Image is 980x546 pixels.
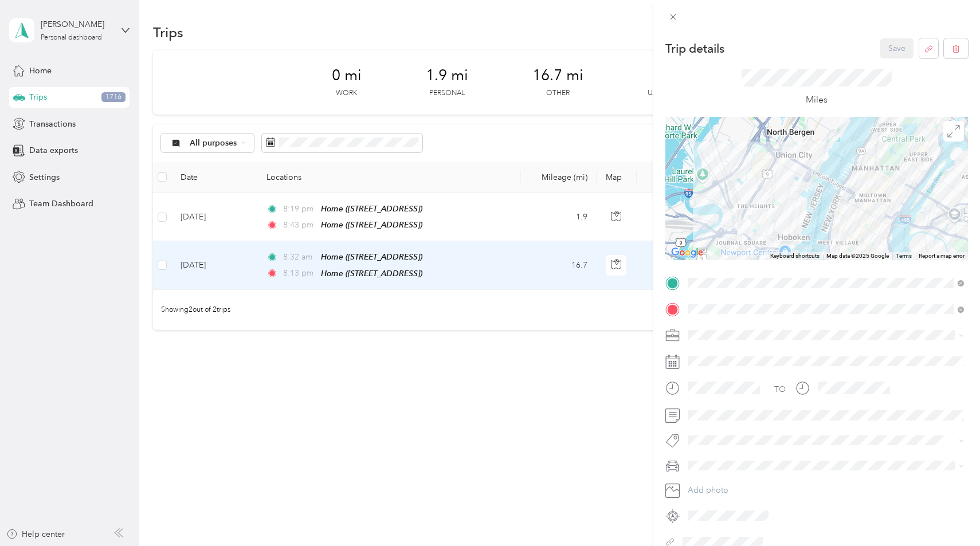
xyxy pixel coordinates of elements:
p: Miles [806,93,828,107]
p: Trip details [665,41,724,57]
div: TO [774,383,786,395]
button: Keyboard shortcuts [770,252,820,260]
a: Report a map error [919,253,965,259]
a: Terms (opens in new tab) [896,253,912,259]
button: Add photo [684,482,968,498]
iframe: Everlance-gr Chat Button Frame [916,482,980,546]
a: Open this area in Google Maps (opens a new window) [668,245,706,260]
img: Google [668,245,706,260]
span: Map data ©2025 Google [826,253,889,259]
